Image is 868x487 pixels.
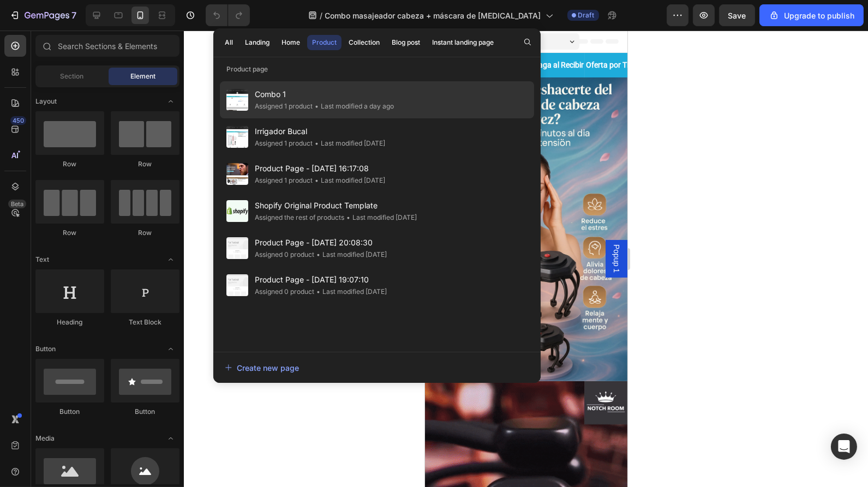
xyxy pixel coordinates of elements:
button: Blog post [387,35,425,50]
span: Product Page - [DATE] 16:17:08 [255,162,385,175]
p: Paga al Recibir [109,28,159,41]
span: Media [35,434,55,443]
button: Landing [240,35,274,50]
span: Toggle open [162,251,179,268]
div: Button [35,407,104,417]
button: Home [277,35,305,50]
div: Upgrade to publish [769,10,854,21]
div: Assigned the rest of products [255,212,344,223]
p: 7 [71,9,76,22]
div: Collection [349,38,380,47]
div: Heading [35,317,104,327]
button: All [220,35,238,50]
div: Last modified [DATE] [314,286,387,297]
p: Envío Gratis [2,28,43,41]
div: Assigned 0 product [255,286,314,297]
div: Instant landing page [432,38,494,47]
div: Last modified [DATE] [313,138,385,149]
button: Product [307,35,342,50]
span: Product Page - [DATE] 19:07:10 [255,273,387,286]
span: Combo 1 [255,88,394,101]
span: Product Page - [DATE] 20:08:30 [255,236,387,249]
span: • [315,176,319,184]
div: Blog post [392,38,420,47]
span: • [315,139,319,147]
span: • [315,102,319,110]
div: Landing [245,38,270,47]
div: Open Intercom Messenger [831,434,857,460]
div: Row [35,228,104,238]
button: 7 [4,4,81,26]
button: Upgrade to publish [759,4,864,26]
div: Create new page [225,362,299,374]
span: Text [35,255,49,264]
span: • [316,287,320,296]
span: Popup 1 [186,214,197,242]
span: • [346,213,350,221]
button: Save [719,4,755,26]
div: Last modified a day ago [313,101,394,112]
div: All [225,38,233,47]
span: Draft [578,10,595,20]
span: • [316,250,320,258]
input: Search Sections & Elements [35,35,179,57]
span: Toggle open [162,340,179,358]
div: Row [111,228,179,238]
span: Shopify Original Product Template [255,199,417,212]
div: Button [111,407,179,417]
div: Row [35,159,104,169]
div: Last modified [DATE] [313,175,385,186]
div: Undo/Redo [206,4,250,26]
span: Irrigador Bucal [255,125,385,138]
div: Home [282,38,300,47]
div: Assigned 1 product [255,101,313,112]
button: Instant landing page [427,35,499,50]
span: Layout [35,97,57,106]
span: Section [61,71,84,81]
button: Create new page [224,357,530,378]
span: Combo masajeador cabeza + máscara de [MEDICAL_DATA] [325,10,541,21]
div: 450 [10,116,26,125]
p: Product page [213,64,541,75]
span: Element [130,71,155,81]
p: 30% de Descuento [45,28,106,41]
div: Text Block [111,317,179,327]
span: Save [728,11,746,20]
div: Last modified [DATE] [314,249,387,260]
div: Assigned 0 product [255,249,314,260]
div: Assigned 1 product [255,175,313,186]
span: Mobile ( 371 px) [53,5,100,16]
span: / [320,10,323,21]
div: Last modified [DATE] [344,212,417,223]
div: Assigned 1 product [255,138,313,149]
div: Beta [8,200,26,208]
button: Collection [344,35,385,50]
div: Product [312,38,337,47]
span: Toggle open [162,430,179,447]
span: Toggle open [162,93,179,110]
div: Row [111,159,179,169]
p: Oferta por Tiempo Limitado [161,28,254,41]
span: Button [35,344,56,354]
